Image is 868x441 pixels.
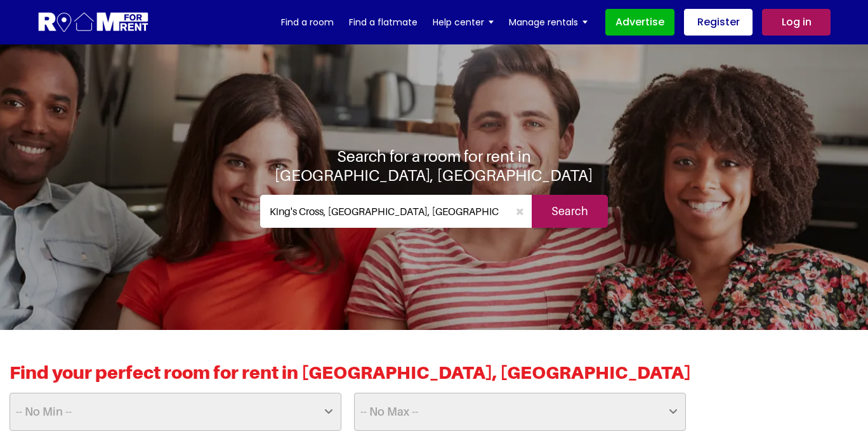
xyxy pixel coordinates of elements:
a: Manage rentals [509,13,588,32]
input: Where do you want to live. Search by town or postcode [260,195,508,228]
a: Find a room [281,13,334,32]
h2: Find your perfect room for rent in [GEOGRAPHIC_DATA], [GEOGRAPHIC_DATA] [10,362,858,393]
input: Search [532,195,608,228]
img: Logo for Room for Rent, featuring a welcoming design with a house icon and modern typography [37,11,150,34]
a: Register [684,9,753,36]
a: Find a flatmate [349,13,418,32]
h1: Search for a room for rent in [GEOGRAPHIC_DATA], [GEOGRAPHIC_DATA] [260,147,608,185]
a: Advertise [605,9,674,36]
a: Help center [433,13,494,32]
a: Log in [762,9,831,36]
